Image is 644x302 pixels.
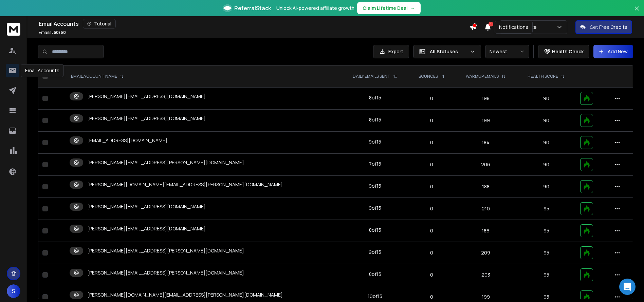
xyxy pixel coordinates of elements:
[517,110,576,132] td: 90
[413,183,450,190] p: 0
[455,264,517,286] td: 203
[87,181,283,188] p: [PERSON_NAME][DOMAIN_NAME][EMAIL_ADDRESS][PERSON_NAME][DOMAIN_NAME]
[538,45,589,58] button: Health Check
[455,110,517,132] td: 199
[485,45,529,58] button: Newest
[489,22,493,26] span: 1
[87,115,206,122] p: [PERSON_NAME][EMAIL_ADDRESS][DOMAIN_NAME]
[369,161,381,167] div: 7 of 15
[369,249,381,256] div: 9 of 15
[54,30,66,35] span: 50 / 60
[87,137,167,144] p: [EMAIL_ADDRESS][DOMAIN_NAME]
[369,227,381,233] div: 8 of 15
[619,279,636,295] div: Open Intercom Messenger
[87,159,244,166] p: [PERSON_NAME][EMAIL_ADDRESS][PERSON_NAME][DOMAIN_NAME]
[413,271,450,278] p: 0
[7,284,20,298] button: S
[413,294,450,300] p: 0
[528,74,558,79] p: HEALTH SCORE
[430,48,467,55] p: All Statuses
[495,21,533,34] div: Notifications
[369,94,381,101] div: 8 of 15
[87,269,244,276] p: [PERSON_NAME][EMAIL_ADDRESS][PERSON_NAME][DOMAIN_NAME]
[517,88,576,110] td: 90
[517,198,576,220] td: 95
[87,93,206,100] p: [PERSON_NAME][EMAIL_ADDRESS][DOMAIN_NAME]
[455,154,517,176] td: 206
[517,242,576,264] td: 95
[71,74,124,79] div: EMAIL ACCOUNT NAME
[517,132,576,154] td: 90
[455,242,517,264] td: 209
[353,74,390,79] p: DAILY EMAILS SENT
[413,249,450,256] p: 0
[632,4,641,20] button: Close banner
[413,95,450,102] p: 0
[373,45,409,58] button: Export
[517,220,576,242] td: 95
[413,205,450,212] p: 0
[455,198,517,220] td: 210
[455,132,517,154] td: 184
[357,2,421,14] button: Claim Lifetime Deal→
[413,227,450,234] p: 0
[369,271,381,278] div: 8 of 15
[234,4,271,12] span: ReferralStack
[87,225,206,232] p: [PERSON_NAME][EMAIL_ADDRESS][DOMAIN_NAME]
[466,74,499,79] p: WARMUP EMAILS
[39,19,470,29] div: Email Accounts
[21,64,64,77] div: Email Accounts
[83,19,116,29] button: Tutorial
[369,205,381,211] div: 9 of 15
[575,20,632,34] button: Get Free Credits
[413,139,450,146] p: 0
[517,154,576,176] td: 90
[87,247,244,254] p: [PERSON_NAME][EMAIL_ADDRESS][PERSON_NAME][DOMAIN_NAME]
[455,176,517,198] td: 188
[87,203,206,210] p: [PERSON_NAME][EMAIL_ADDRESS][DOMAIN_NAME]
[87,291,283,298] p: [PERSON_NAME][DOMAIN_NAME][EMAIL_ADDRESS][PERSON_NAME][DOMAIN_NAME]
[413,117,450,124] p: 0
[517,176,576,198] td: 90
[276,5,354,12] p: Unlock AI-powered affiliate growth
[410,5,415,12] span: →
[455,220,517,242] td: 186
[369,138,381,145] div: 9 of 15
[455,88,517,110] td: 198
[552,48,584,55] p: Health Check
[39,30,66,35] p: Emails :
[368,293,382,300] div: 10 of 15
[517,264,576,286] td: 95
[413,161,450,168] p: 0
[590,24,627,31] p: Get Free Credits
[593,45,633,58] button: Add New
[369,183,381,189] div: 9 of 15
[419,74,438,79] p: BOUNCES
[369,116,381,123] div: 8 of 15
